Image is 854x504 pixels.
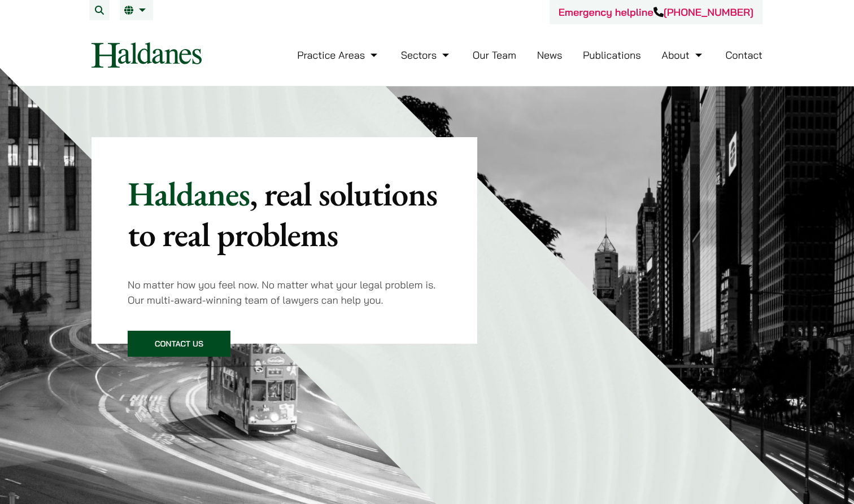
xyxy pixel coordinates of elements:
a: Emergency helpline[PHONE_NUMBER] [559,6,753,19]
p: No matter how you feel now. No matter what your legal problem is. Our multi-award-winning team of... [128,277,441,308]
a: About [661,49,704,62]
a: Practice Areas [297,49,380,62]
a: Publications [583,49,641,62]
a: News [537,49,563,62]
mark: , real solutions to real problems [128,172,437,256]
a: Our Team [473,49,516,62]
a: Sectors [401,49,452,62]
a: Contact Us [128,331,230,357]
a: EN [124,6,149,15]
img: Logo of Haldanes [91,42,202,68]
p: Haldanes [128,173,441,255]
a: Contact [725,49,762,62]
